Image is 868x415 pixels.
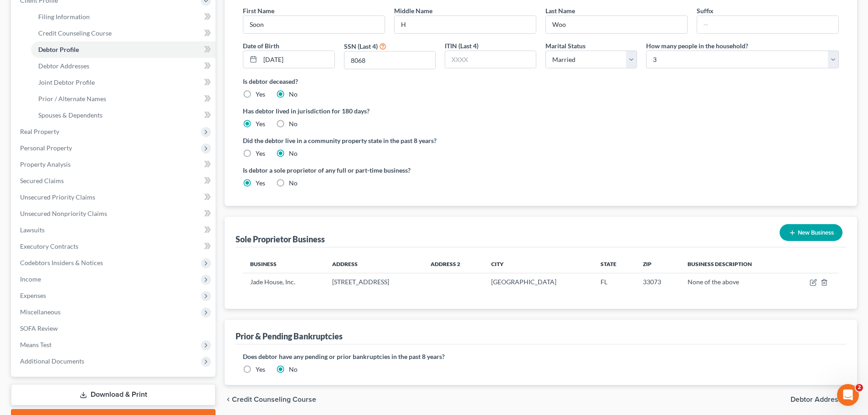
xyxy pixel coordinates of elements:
label: Date of Birth [243,41,279,51]
span: Real Property [20,128,59,135]
a: Spouses & Dependents [31,107,216,123]
span: SOFA Review [20,324,58,332]
input: XXXX [344,51,435,69]
a: Executory Contracts [13,238,216,255]
label: No [289,365,298,374]
span: Joint Debtor Profile [38,78,95,86]
button: New Business [780,224,842,241]
label: Last Name [545,6,575,15]
td: FL [593,273,635,291]
label: Is debtor deceased? [243,77,839,86]
span: Debtor Profile [38,46,79,53]
i: chevron_left [225,396,232,403]
label: Has debtor lived in jurisdiction for 180 days? [243,106,839,116]
span: Debtor Addresses [791,396,850,403]
span: Secured Claims [20,177,64,184]
th: Zip [636,255,681,273]
label: Yes [256,149,265,158]
a: Property Analysis [13,156,216,173]
span: Income [20,275,41,283]
a: Unsecured Nonpriority Claims [13,205,216,222]
span: Means Test [20,341,51,348]
label: Middle Name [394,6,432,15]
input: M.I [395,16,536,33]
span: Unsecured Priority Claims [20,193,95,201]
span: 2 [856,384,863,391]
iframe: Intercom live chat [837,384,859,406]
a: Credit Counseling Course [31,25,216,41]
a: Download & Print [11,384,216,405]
a: SOFA Review [13,320,216,337]
th: State [593,255,635,273]
label: Did the debtor live in a community property state in the past 8 years? [243,136,839,145]
span: Personal Property [20,144,72,152]
a: Prior / Alternate Names [31,91,216,107]
label: No [289,90,298,99]
label: Is debtor a sole proprietor of any full or part-time business? [243,165,536,175]
input: -- [546,16,687,33]
label: Does debtor have any pending or prior bankruptcies in the past 8 years? [243,352,839,361]
span: Credit Counseling Course [38,29,112,37]
td: Jade House, Inc. [243,273,325,291]
label: Marital Status [545,41,586,51]
td: 33073 [636,273,681,291]
input: XXXX [445,51,536,68]
label: Yes [256,179,265,188]
td: [GEOGRAPHIC_DATA] [484,273,593,291]
th: Business Description [680,255,789,273]
label: Yes [256,90,265,99]
th: Business [243,255,325,273]
button: Debtor Addresses chevron_right [791,396,857,403]
a: Debtor Addresses [31,58,216,74]
div: Prior & Pending Bankruptcies [236,331,343,342]
span: Lawsuits [20,226,45,234]
span: Prior / Alternate Names [38,95,106,102]
input: -- [697,16,838,33]
label: Yes [256,119,265,128]
label: Yes [256,365,265,374]
input: MM/DD/YYYY [260,51,334,68]
span: Codebtors Insiders & Notices [20,259,103,266]
input: -- [243,16,385,33]
span: Executory Contracts [20,242,78,250]
label: Suffix [697,6,714,15]
span: Filing Information [38,13,90,20]
th: Address [325,255,423,273]
a: Filing Information [31,9,216,25]
span: Unsecured Nonpriority Claims [20,210,107,217]
span: Credit Counseling Course [232,396,316,403]
label: First Name [243,6,274,15]
td: [STREET_ADDRESS] [325,273,423,291]
th: City [484,255,593,273]
td: None of the above [680,273,789,291]
a: Debtor Profile [31,41,216,58]
span: Property Analysis [20,160,71,168]
a: Secured Claims [13,173,216,189]
span: Miscellaneous [20,308,61,316]
a: Joint Debtor Profile [31,74,216,91]
span: Expenses [20,292,46,299]
a: Unsecured Priority Claims [13,189,216,205]
label: No [289,119,298,128]
label: How many people in the household? [646,41,748,51]
a: Lawsuits [13,222,216,238]
label: SSN (Last 4) [344,41,378,51]
label: ITIN (Last 4) [445,41,478,51]
span: Spouses & Dependents [38,111,103,119]
button: chevron_left Credit Counseling Course [225,396,316,403]
div: Sole Proprietor Business [236,234,325,245]
label: No [289,179,298,188]
span: Additional Documents [20,357,84,365]
label: No [289,149,298,158]
span: Debtor Addresses [38,62,89,70]
th: Address 2 [423,255,484,273]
